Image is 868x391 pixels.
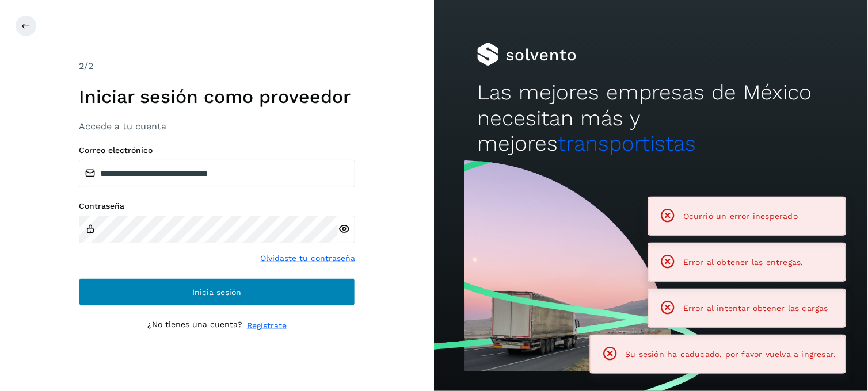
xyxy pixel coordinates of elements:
[626,350,836,359] span: Su sesión ha caducado, por favor vuelva a ingresar.
[683,212,798,221] span: Ocurrió un error inesperado
[683,304,828,313] span: Error al intentar obtener las cargas
[79,121,355,132] h3: Accede a tu cuenta
[147,320,242,332] p: ¿No tienes una cuenta?
[558,131,696,156] span: transportistas
[79,278,355,306] button: Inicia sesión
[260,252,355,264] a: Olvidaste tu contraseña
[79,201,355,211] label: Contraseña
[79,59,355,73] div: /2
[477,80,824,156] h2: Las mejores empresas de México necesitan más y mejores
[79,145,355,155] label: Correo electrónico
[79,60,84,71] span: 2
[193,288,242,296] span: Inicia sesión
[247,320,287,332] a: Regístrate
[683,258,804,267] span: Error al obtener las entregas.
[79,86,355,108] h1: Iniciar sesión como proveedor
